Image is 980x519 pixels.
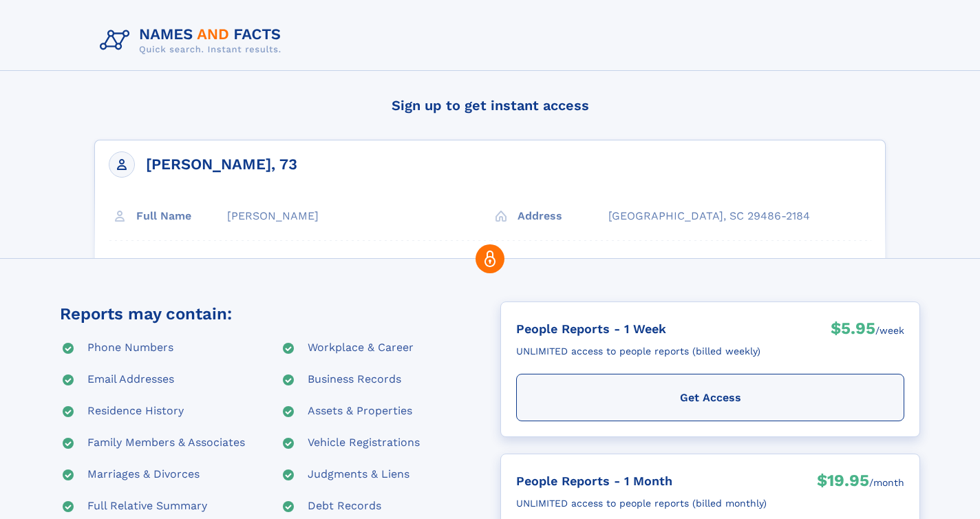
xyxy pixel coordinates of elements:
[87,498,207,515] div: Full Relative Summary
[869,469,904,496] div: /month
[516,469,767,492] div: People Reports - 1 Month
[516,374,904,421] div: Get Access
[516,317,760,340] div: People Reports - 1 Week
[87,340,173,357] div: Phone Numbers
[308,467,409,483] div: Judgments & Liens
[831,317,875,343] div: $5.95
[87,403,184,420] div: Residence History
[308,340,414,357] div: Workplace & Career
[308,498,381,515] div: Debt Records
[516,492,767,515] div: UNLIMITED access to people reports (billed monthly)
[817,469,869,496] div: $19.95
[87,435,245,452] div: Family Members & Associates
[308,403,412,420] div: Assets & Properties
[87,467,200,483] div: Marriages & Divorces
[308,372,401,388] div: Business Records
[308,435,420,452] div: Vehicle Registrations
[875,317,904,343] div: /week
[87,372,174,388] div: Email Addresses
[94,85,886,126] h4: Sign up to get instant access
[60,301,232,326] div: Reports may contain:
[516,340,760,363] div: UNLIMITED access to people reports (billed weekly)
[94,22,292,59] img: Logo Names and Facts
